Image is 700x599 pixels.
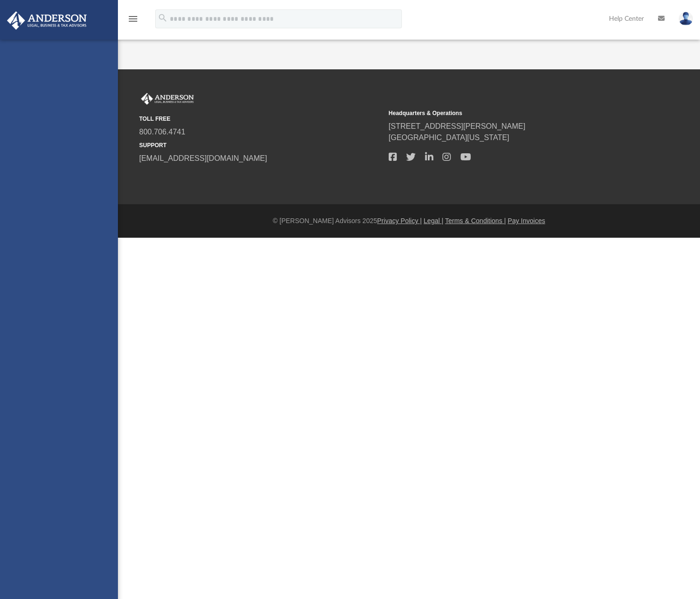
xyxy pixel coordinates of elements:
a: [STREET_ADDRESS][PERSON_NAME] [389,122,525,130]
small: TOLL FREE [139,115,382,123]
a: Privacy Policy | [377,217,422,225]
a: menu [127,18,139,25]
a: [EMAIL_ADDRESS][DOMAIN_NAME] [139,154,267,162]
a: [GEOGRAPHIC_DATA][US_STATE] [389,133,509,141]
i: search [158,13,168,23]
a: Terms & Conditions | [445,217,506,225]
img: Anderson Advisors Platinum Portal [139,93,196,105]
i: menu [127,13,139,25]
a: 800.706.4741 [139,128,185,136]
img: User Pic [679,12,693,25]
img: Anderson Advisors Platinum Portal [4,11,90,30]
small: Headquarters & Operations [389,109,632,117]
a: Pay Invoices [508,217,545,225]
div: © [PERSON_NAME] Advisors 2025 [118,216,700,226]
small: SUPPORT [139,141,382,150]
a: Legal | [424,217,443,225]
